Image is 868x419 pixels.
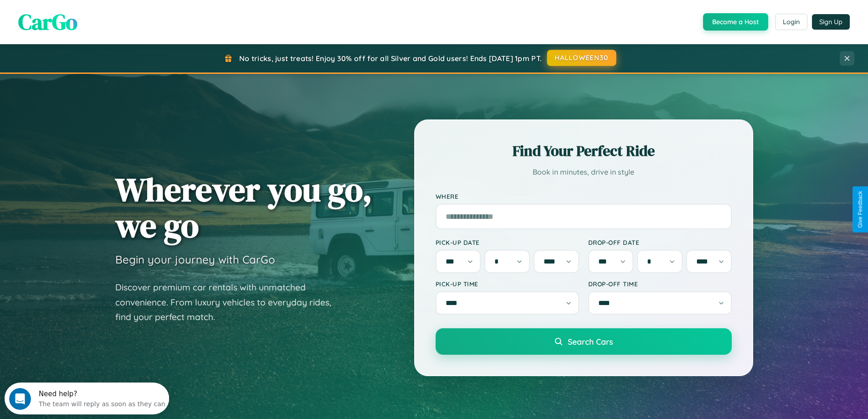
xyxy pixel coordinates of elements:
[568,336,613,347] span: Search Cars
[703,13,768,31] button: Become a Host
[812,14,850,30] button: Sign Up
[775,14,807,30] button: Login
[588,238,732,246] label: Drop-off Date
[34,8,161,15] div: Need help?
[9,388,31,410] iframe: Intercom live chat
[115,280,343,325] p: Discover premium car rentals with unmatched convenience. From luxury vehicles to everyday rides, ...
[18,7,77,37] span: CarGo
[436,238,579,246] label: Pick-up Date
[239,54,542,63] span: No tricks, just treats! Enjoy 30% off for all Silver and Gold users! Ends [DATE] 1pm PT.
[5,383,169,414] iframe: Intercom live chat discovery launcher
[547,50,616,66] button: HALLOWEEN30
[436,280,579,288] label: Pick-up Time
[115,171,372,243] h1: Wherever you go, we go
[436,166,732,179] p: Book in minutes, drive in style
[115,253,275,266] h3: Begin your journey with CarGo
[857,191,863,228] div: Give Feedback
[588,280,732,288] label: Drop-off Time
[436,192,732,200] label: Where
[436,328,732,355] button: Search Cars
[436,141,732,161] h2: Find Your Perfect Ride
[34,15,161,25] div: The team will reply as soon as they can
[4,4,169,29] div: Open Intercom Messenger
